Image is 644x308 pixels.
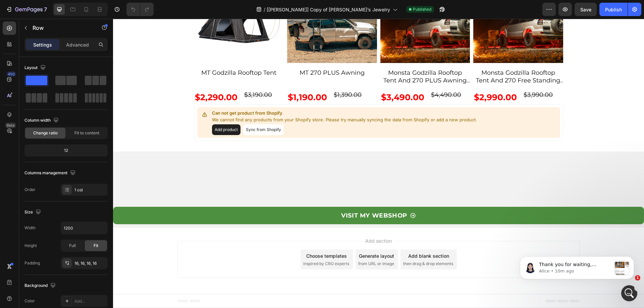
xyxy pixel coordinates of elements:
[66,41,89,48] p: Advanced
[24,225,36,231] div: Width
[510,243,644,290] iframe: Intercom notifications message
[44,5,47,13] p: 7
[130,72,160,81] div: $3,190.00
[193,234,234,241] div: Choose templates
[130,106,171,116] button: Sync from Shopify
[94,243,98,249] span: Fit
[99,106,127,116] button: Add product
[3,3,50,16] button: 7
[267,6,390,13] span: [[PERSON_NAME]] Copy of [PERSON_NAME]’s Jewelry
[575,3,597,16] button: Save
[74,187,106,193] div: 1 col
[24,260,40,266] div: Padding
[99,91,364,98] p: Can not get product from Shopify
[33,24,90,32] p: Row
[24,169,77,178] div: Columns management
[413,6,431,12] span: Published
[26,146,106,155] div: 12
[295,234,336,241] div: Add blank section
[220,72,249,81] div: $1,390.00
[61,222,107,234] input: Auto
[228,191,294,202] p: VISIT MY WEBSHOP
[599,3,628,16] button: Publish
[74,260,106,266] div: 16, 16, 16, 16
[24,63,47,72] div: Layout
[126,3,154,16] div: Undo/Redo
[605,6,622,13] div: Publish
[33,130,58,136] span: Change ratio
[360,72,405,85] div: $2,990.00
[264,6,265,13] span: /
[267,72,312,85] div: $3,490.00
[6,71,16,77] div: 450
[410,72,440,81] div: $3,990.00
[24,281,57,290] div: Background
[190,242,236,248] span: inspired by CRO experts
[24,298,35,304] div: Color
[113,19,644,308] iframe: Design area
[360,50,450,66] a: Monsta Godzilla Rooftop Tent And 270 Free Standing Awning Package
[290,242,340,248] span: then drag & drop elements
[5,123,16,128] div: Beta
[69,243,76,249] span: Full
[74,130,99,136] span: Fit to content
[99,98,364,105] p: We cannot find any products from your Shopify store. Please try manually syncing the data from Sh...
[317,72,349,81] div: $4,490.00
[24,116,60,125] div: Column width
[174,50,264,59] a: MT 270 PLUS Awning
[24,208,42,217] div: Size
[33,41,52,48] p: Settings
[250,219,281,226] span: Add section
[621,285,637,301] iframe: Intercom live chat
[24,243,37,249] div: Height
[74,298,106,304] div: Add...
[267,50,357,66] a: Monsta Godzilla Rooftop Tent And 270 PLUS Awning Package
[635,275,640,281] span: 1
[580,7,591,12] span: Save
[24,187,36,193] div: Order
[246,234,281,241] div: Generate layout
[245,242,281,248] span: from URL or image
[174,72,215,85] div: $1,190.00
